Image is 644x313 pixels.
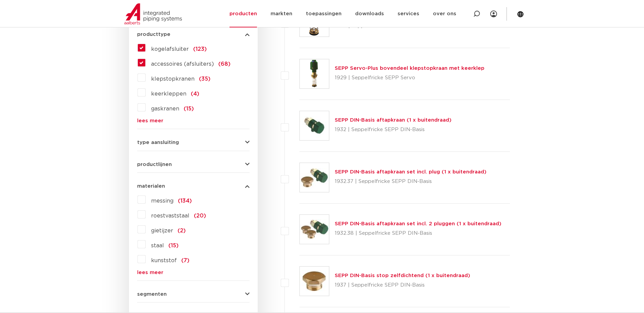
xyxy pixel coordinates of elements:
p: 1929 | Seppelfricke SEPP Servo [335,72,484,83]
span: (4) [191,91,199,97]
span: type aansluiting [137,140,179,145]
img: Thumbnail for SEPP DIN-Basis aftapkraan set incl. plug (1 x buitendraad) [300,163,329,192]
span: staal [151,243,164,248]
span: (35) [199,76,210,82]
span: (68) [218,61,231,67]
a: lees meer [137,118,250,123]
span: (2) [178,228,186,233]
span: accessoires (afsluiters) [151,61,214,67]
a: SEPP DIN-Basis aftapkraan (1 x buitendraad) [335,118,452,123]
span: kunststof [151,258,177,263]
p: 1932.38 | Seppelfricke SEPP DIN-Basis [335,228,501,239]
span: klepstopkranen [151,76,195,82]
img: Thumbnail for SEPP Servo-Plus bovendeel klepstopkraan met keerklep [300,59,329,88]
span: gietijzer [151,228,173,233]
img: Thumbnail for SEPP DIN-Basis stop zelfdichtend (1 x buitendraad) [300,267,329,296]
span: (123) [193,46,207,52]
span: materialen [137,184,165,189]
p: 1937 | Seppelfricke SEPP DIN-Basis [335,280,470,291]
span: kogelafsluiter [151,46,189,52]
span: producttype [137,32,170,37]
img: Thumbnail for SEPP DIN-Basis aftapkraan (1 x buitendraad) [300,111,329,140]
span: (134) [178,198,192,204]
span: productlijnen [137,162,172,167]
span: segmenten [137,292,167,297]
a: SEPP DIN-Basis aftapkraan set incl. 2 pluggen (1 x buitendraad) [335,221,501,226]
button: materialen [137,184,250,189]
span: (15) [184,106,194,111]
span: gaskranen [151,106,179,111]
a: SEPP DIN-Basis stop zelfdichtend (1 x buitendraad) [335,273,470,278]
p: 1932.37 | Seppelfricke SEPP DIN-Basis [335,176,486,187]
span: roestvaststaal [151,213,189,218]
span: (20) [194,213,206,218]
span: keerkleppen [151,91,186,97]
img: Thumbnail for SEPP DIN-Basis aftapkraan set incl. 2 pluggen (1 x buitendraad) [300,215,329,244]
span: messing [151,198,173,204]
span: (15) [168,243,179,248]
button: producttype [137,32,250,37]
a: SEPP Servo-Plus bovendeel klepstopkraan met keerklep [335,66,484,71]
span: (7) [181,258,189,263]
a: SEPP DIN-Basis aftapkraan set incl. plug (1 x buitendraad) [335,169,486,174]
button: type aansluiting [137,140,250,145]
p: 1932 | Seppelfricke SEPP DIN-Basis [335,124,452,135]
a: lees meer [137,270,250,275]
button: segmenten [137,292,250,297]
button: productlijnen [137,162,250,167]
